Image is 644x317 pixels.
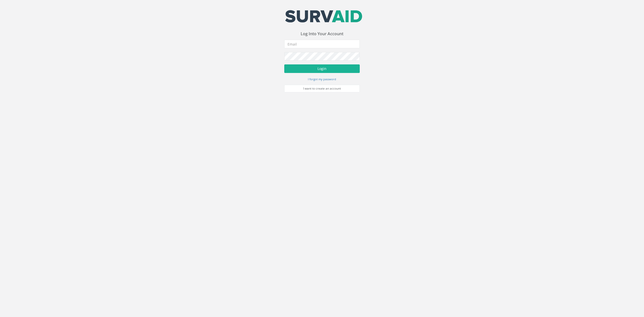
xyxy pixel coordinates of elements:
[284,85,360,92] a: I want to create an account
[308,77,336,81] small: I forgot my password
[284,40,360,48] input: Email
[284,64,360,73] button: Login
[284,32,360,36] h3: Log Into Your Account
[308,77,336,81] a: I forgot my password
